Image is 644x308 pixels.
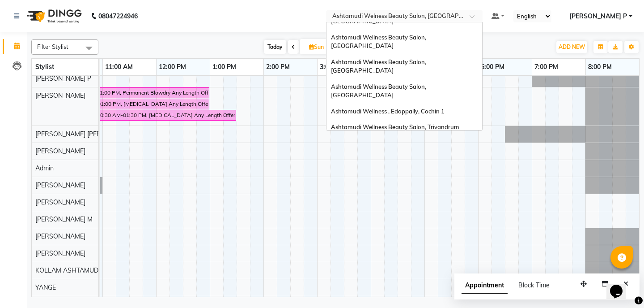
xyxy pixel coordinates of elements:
span: [PERSON_NAME] [35,232,85,240]
span: [PERSON_NAME] M [35,215,93,223]
a: 11:00 AM [103,61,135,74]
span: Ashtamudi Wellness , Edappally, Cochin 1 [331,108,445,115]
span: [PERSON_NAME] P [569,12,627,21]
a: 1:00 PM [210,61,238,74]
span: Sun [307,43,326,50]
span: [PERSON_NAME] P [35,74,91,82]
div: Aleena, 10:30 AM-01:30 PM, [MEDICAL_DATA] Any Length Offer [76,111,235,119]
span: Ashtamudi Wellness Beauty Salon, [GEOGRAPHIC_DATA] [331,34,428,50]
span: KOLLAM ASHTAMUDI NEW [35,266,117,274]
a: 2:00 PM [264,61,292,74]
span: [PERSON_NAME] [35,198,85,206]
button: ADD NEW [556,41,587,53]
span: Stylist [35,63,54,71]
span: Appointment [462,278,508,294]
span: Ashtamudi Wellness Beauty Salon, Trivandrum [331,123,459,130]
img: logo [23,4,84,29]
b: 08047224946 [98,4,138,29]
span: [PERSON_NAME] [35,91,85,100]
span: YANGE [35,283,56,291]
a: 8:00 PM [586,61,614,74]
ng-dropdown-panel: Options list [326,22,483,130]
span: [PERSON_NAME] [35,181,85,189]
span: Ashtamudi Wellness Beauty Salon, [GEOGRAPHIC_DATA] [331,83,428,99]
div: Geethu, 10:00 AM-01:00 PM, Permanent Blowdry Any Length Offer [50,89,208,97]
a: 6:00 PM [479,61,507,74]
a: 12:00 PM [157,61,188,74]
span: Admin [35,164,54,172]
span: Ashtamudi Wellness Beauty Salon, [GEOGRAPHIC_DATA] [331,58,428,74]
div: SNEHA, 10:00 AM-01:00 PM, [MEDICAL_DATA] Any Length Offer [50,100,208,108]
span: [PERSON_NAME] [35,249,85,257]
a: 7:00 PM [532,61,560,74]
span: Block Time [518,281,550,289]
span: [PERSON_NAME] [35,147,85,155]
span: [PERSON_NAME] [PERSON_NAME] [35,130,137,138]
a: 3:00 PM [318,61,346,74]
span: Today [264,40,286,54]
span: ADD NEW [559,43,585,50]
iframe: chat widget [606,272,635,299]
span: Filter Stylist [37,43,68,50]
